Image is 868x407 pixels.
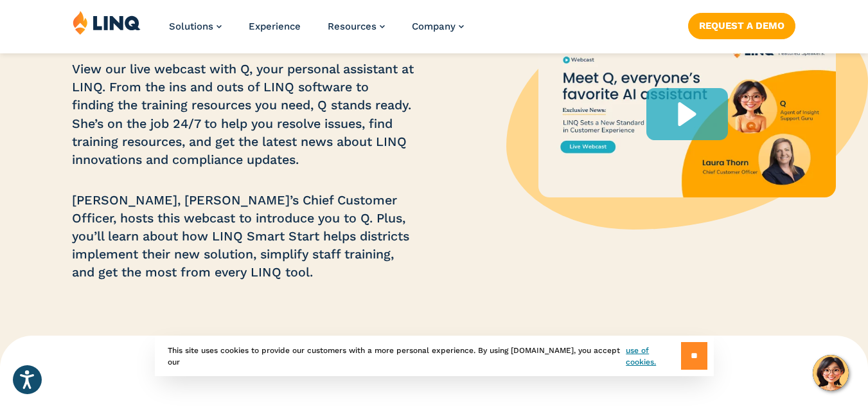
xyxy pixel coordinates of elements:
[412,21,456,32] span: Company
[328,21,376,32] span: Resources
[169,21,213,32] span: Solutions
[249,21,301,32] a: Experience
[155,336,714,376] div: This site uses cookies to provide our customers with a more personal experience. By using [DOMAIN...
[169,21,222,32] a: Solutions
[813,355,849,391] button: Hello, have a question? Let’s chat.
[72,60,414,169] p: View our live webcast with Q, your personal assistant at LINQ. From the ins and outs of LINQ soft...
[328,21,385,32] a: Resources
[72,192,414,282] p: [PERSON_NAME], [PERSON_NAME]’s Chief Customer Officer, hosts this webcast to introduce you to Q. ...
[688,13,795,39] a: Request a Demo
[626,345,680,368] a: use of cookies.
[646,88,728,140] div: Play
[688,10,795,39] nav: Button Navigation
[412,21,464,32] a: Company
[169,10,464,53] nav: Primary Navigation
[73,10,141,35] img: LINQ | K‑12 Software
